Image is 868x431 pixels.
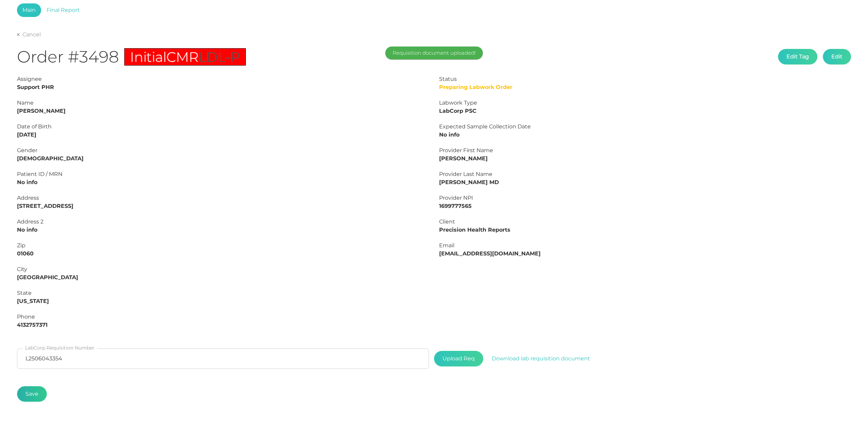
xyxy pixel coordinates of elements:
div: Provider First Name [439,146,851,155]
strong: Support PHR [17,84,54,90]
div: Address 2 [17,218,429,226]
strong: [PERSON_NAME] [17,108,66,114]
span: Upload Req [434,351,483,366]
div: Expected Sample Collection Date [439,123,851,131]
strong: [PERSON_NAME] [439,155,488,162]
a: Main [17,3,41,17]
input: LabCorp Requisition Number [17,348,429,369]
span: Initial [130,49,166,65]
div: Patient ID / MRN [17,170,429,178]
div: Gender [17,146,429,155]
div: Phone [17,313,429,321]
strong: 4132757371 [17,322,48,328]
strong: [DATE] [17,131,36,138]
button: Download lab requisition document [483,351,599,366]
div: Status [439,75,851,83]
h1: Order #3498 [17,47,246,67]
strong: [US_STATE] [17,298,49,304]
strong: No info [17,227,37,233]
button: Save [17,386,47,402]
div: Requisition document uploaded! [385,47,483,59]
div: Email [439,241,851,250]
div: City [17,265,429,273]
div: Client [439,218,851,226]
span: CMR [166,49,199,65]
strong: No info [439,131,459,138]
div: Address [17,194,429,202]
span: Preparing Labwork Order [439,84,512,90]
div: Provider Last Name [439,170,851,178]
div: Date of Birth [17,123,429,131]
div: State [17,289,429,297]
strong: [EMAIL_ADDRESS][DOMAIN_NAME] [439,250,541,257]
strong: 1699777565 [439,203,472,209]
strong: 01060 [17,250,34,257]
span: LDL-P [199,49,240,65]
div: Zip [17,241,429,250]
div: Name [17,99,429,107]
strong: [STREET_ADDRESS] [17,203,73,209]
button: Edit [823,49,851,65]
div: Assignee [17,75,429,83]
a: Cancel [17,31,41,38]
strong: LabCorp PSC [439,108,476,114]
div: Provider NPI [439,194,851,202]
strong: [DEMOGRAPHIC_DATA] [17,155,84,162]
strong: [GEOGRAPHIC_DATA] [17,274,78,281]
a: Final Report [41,3,85,17]
div: Labwork Type [439,99,851,107]
strong: Precision Health Reports [439,227,510,233]
strong: [PERSON_NAME] MD [439,179,499,185]
button: Edit Tag [778,49,817,65]
strong: No info [17,179,37,185]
